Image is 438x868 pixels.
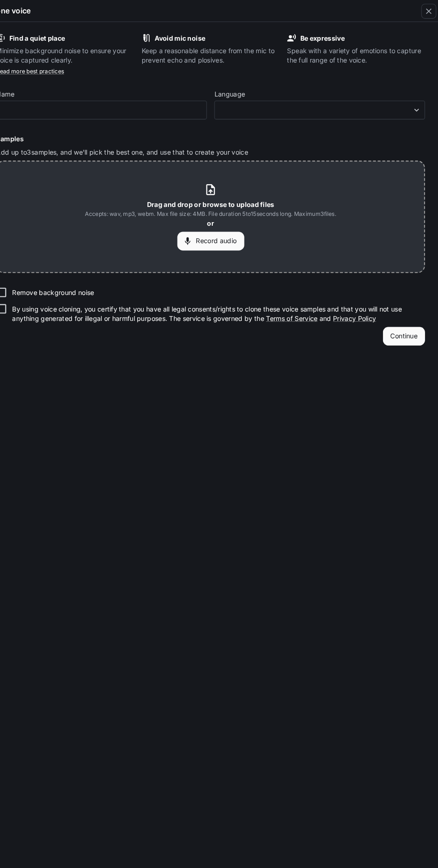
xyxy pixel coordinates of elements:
p: Speak with a variety of emotions to capture the full range of the voice. [292,44,424,62]
p: Language [223,87,252,93]
p: By using voice cloning, you certify that you have all legal consents/rights to clone these voice ... [29,291,417,308]
p: Remove background noise [29,275,108,284]
b: Avoid mic noise [166,33,214,40]
span: Accepts: wav, mp3, webm. Max file size: 4MB. File duration 5 to 15 seconds long. Maximum 3 files. [99,200,339,209]
a: Read more best practices [14,65,79,72]
b: Drag and drop or browse to upload files [158,191,280,199]
b: Be expressive [304,33,347,40]
b: Find a quiet place [27,33,80,40]
button: Continue [383,312,424,330]
p: Add up to 3 samples, and we'll pick the best one, and use that to create your voice [14,141,424,150]
h5: Clone voice [7,5,47,15]
h6: Samples [14,128,424,137]
p: Minimize background noise to ensure your voice is captured clearly. [14,44,146,62]
button: Record audio [187,221,251,239]
a: Terms of Service [272,300,321,308]
a: Privacy Policy [336,300,377,308]
b: or [216,209,223,217]
p: Keep a reasonable distance from the mic to prevent echo and plosives. [153,44,285,62]
div: ​ [223,101,423,110]
p: Name [14,87,32,93]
